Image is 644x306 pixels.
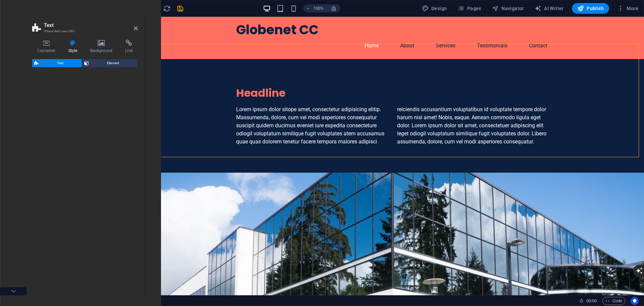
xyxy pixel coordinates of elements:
[455,3,484,14] button: Pages
[605,297,622,305] span: Code
[532,3,567,14] button: AI Writer
[602,297,625,305] button: Code
[120,40,138,54] h4: Link
[422,5,447,12] span: Design
[577,5,604,12] span: Publish
[579,297,597,305] h6: Session time
[44,22,138,28] h2: Text
[163,4,171,12] button: reload
[82,59,138,67] button: Element
[492,5,524,12] span: Navigator
[63,40,85,54] h4: Style
[489,3,527,14] button: Navigator
[91,59,136,67] span: Element
[41,59,80,67] span: Text
[32,40,63,54] h4: Container
[458,5,481,12] span: Pages
[614,3,641,14] button: More
[617,5,638,12] span: More
[176,4,184,12] button: save
[535,5,564,12] span: AI Writer
[591,298,592,303] span: :
[85,40,120,54] h4: Background
[163,5,171,12] i: Reload page
[419,3,450,14] div: Design (Ctrl+Alt+Y)
[176,5,184,12] i: Save (Ctrl+S)
[313,4,324,12] h6: 100%
[419,3,450,14] button: Design
[572,3,609,14] button: Publish
[631,297,639,305] button: Usercentrics
[32,59,82,67] button: Text
[303,4,327,12] button: 100%
[44,28,124,34] h3: Preset #ed-new-280
[586,297,597,305] span: 00 00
